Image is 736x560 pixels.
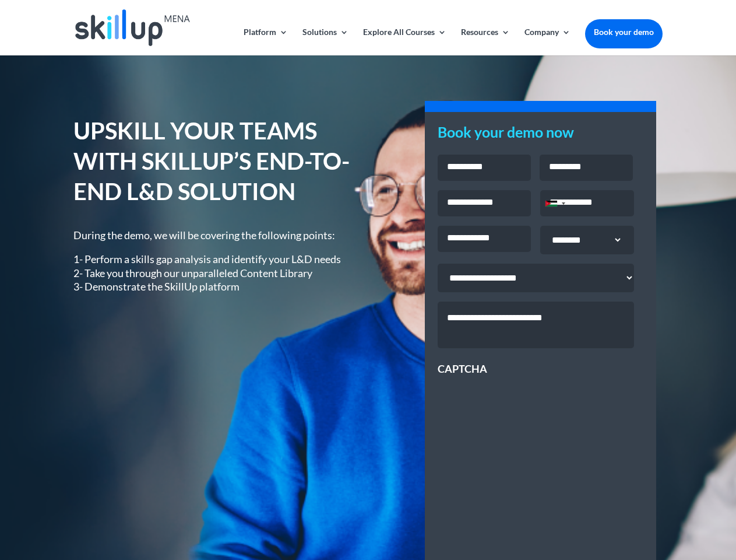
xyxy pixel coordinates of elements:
a: Company [524,28,571,55]
p: 1- Perform a skills gap analysis and identify your L&D needs 2- Take you through our unparalleled... [73,253,351,293]
a: Explore All Courses [363,28,446,55]
label: CAPTCHA [438,362,487,376]
iframe: Chat Widget [542,434,736,560]
div: Selected country [541,191,569,216]
a: Book your demo [585,19,663,45]
div: During the demo, we will be covering the following points: [73,229,351,294]
img: Skillup Mena [75,9,189,46]
h1: UPSKILL YOUR TEAMS WITH SKILLUP’S END-TO-END L&D SOLUTION [73,116,351,212]
a: Platform [244,28,288,55]
a: Resources [461,28,510,55]
a: Solutions [302,28,348,55]
h3: Book your demo now [438,125,643,145]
